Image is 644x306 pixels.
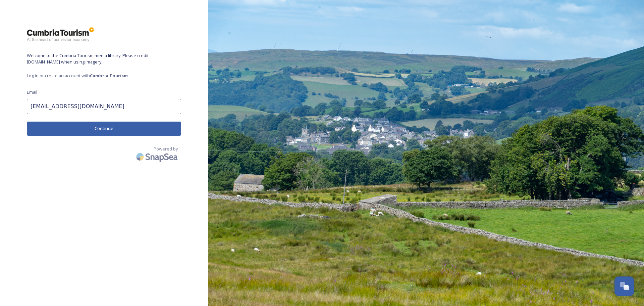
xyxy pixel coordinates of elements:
span: Log in or create an account with [27,73,181,79]
strong: Cumbria Tourism [90,73,128,79]
span: Powered by [154,146,178,152]
img: SnapSea Logo [134,149,181,165]
button: Continue [27,122,181,135]
img: ct_logo.png [27,27,94,42]
span: Welcome to the Cumbria Tourism media library. Please credit [DOMAIN_NAME] when using imagery. [27,52,181,65]
input: john.doe@snapsea.io [27,99,181,114]
span: Email [27,89,37,95]
button: Open Chat [614,276,634,296]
